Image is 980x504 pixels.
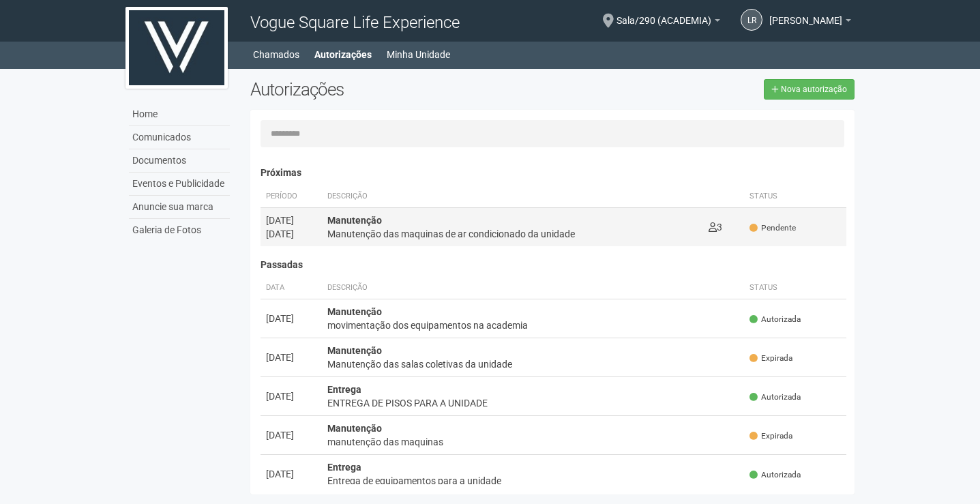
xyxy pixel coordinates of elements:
span: Vogue Square Life Experience [250,13,460,32]
span: Sala/290 (ACADEMIA) [617,2,711,26]
th: Período [261,186,322,208]
span: Expirada [749,430,792,442]
div: [DATE] [266,213,316,227]
div: [DATE] [266,428,316,442]
div: Entrega de equipamentos para a unidade [327,474,739,488]
span: 3 [709,222,722,233]
div: manutenção das maquinas [327,435,739,449]
a: Minha Unidade [387,45,450,64]
span: Autorizada [749,391,801,403]
a: Comunicados [129,126,230,149]
a: Chamados [253,45,299,64]
div: [DATE] [266,351,316,364]
strong: Manutenção [327,215,382,226]
div: [DATE] [266,389,316,403]
h2: Autorizações [250,79,542,100]
strong: Manutenção [327,345,382,356]
a: Sala/290 (ACADEMIA) [617,17,720,28]
span: Expirada [749,353,792,364]
a: Galeria de Fotos [129,219,230,241]
a: Autorizações [314,45,372,64]
div: ENTREGA DE PISOS PARA A UNIDADE [327,396,739,410]
th: Descrição [322,277,745,299]
th: Status [744,277,846,299]
span: Pendente [749,222,796,234]
a: [PERSON_NAME] [769,17,851,28]
a: Nova autorização [764,79,855,100]
th: Descrição [322,186,703,208]
div: Manutenção das salas coletivas da unidade [327,357,739,371]
h4: Passadas [261,260,847,270]
a: Home [129,103,230,126]
span: Autorizada [749,469,801,481]
strong: Entrega [327,384,361,395]
strong: Entrega [327,462,361,473]
h4: Próximas [261,168,847,178]
div: [DATE] [266,467,316,481]
div: movimentação dos equipamentos na academia [327,318,739,332]
th: Data [261,277,322,299]
a: LR [741,9,762,31]
strong: Manutenção [327,423,382,434]
div: Manutenção das maquinas de ar condicionado da unidade [327,227,698,241]
strong: Manutenção [327,306,382,317]
a: Anuncie sua marca [129,196,230,219]
div: [DATE] [266,227,316,241]
span: Nova autorização [781,85,847,94]
img: logo.jpg [125,7,228,89]
span: Lays Roseno [769,2,842,26]
a: Eventos e Publicidade [129,173,230,196]
span: Autorizada [749,314,801,325]
th: Status [744,186,846,208]
a: Documentos [129,149,230,173]
div: [DATE] [266,312,316,325]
